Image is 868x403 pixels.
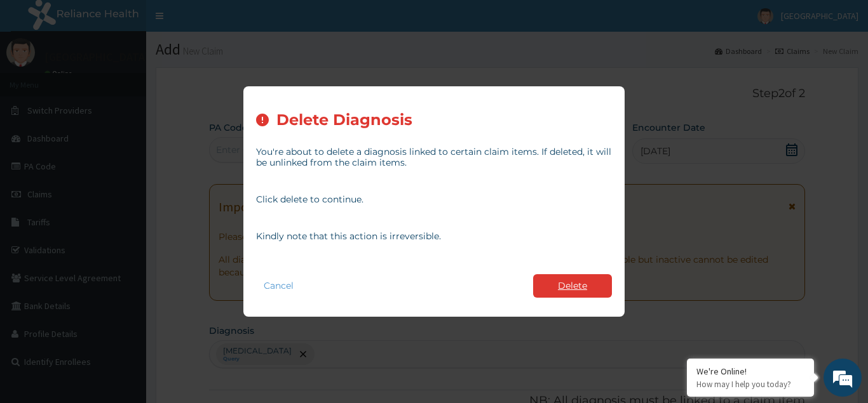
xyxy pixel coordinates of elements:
span: We're online! [74,121,175,249]
p: Click delete to continue. [256,194,612,205]
div: Chat with us now [66,71,214,88]
p: How may I help you today? [696,379,804,390]
h2: Delete Diagnosis [276,112,412,129]
p: You're about to delete a diagnosis linked to certain claim items. If deleted, it will be unlinked... [256,147,612,168]
img: d_794563401_company_1708531726252_794563401 [24,63,51,95]
textarea: Type your message and hit 'Enter' [6,268,242,313]
button: Cancel [256,277,301,295]
button: Delete [533,274,612,298]
div: Minimize live chat window [208,6,239,37]
p: Kindly note that this action is irreversible. [256,231,612,242]
div: We're Online! [696,366,804,377]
